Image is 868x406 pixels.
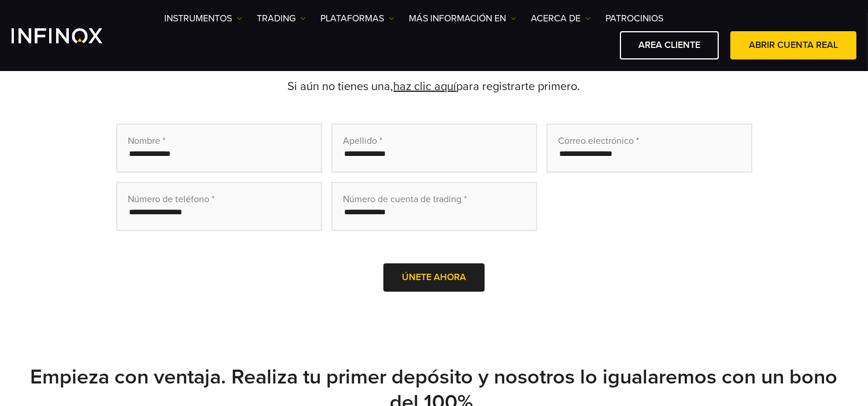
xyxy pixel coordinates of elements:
[730,31,856,59] a: ABRIR CUENTA REAL
[531,12,591,25] a: ACERCA DE
[257,12,306,25] a: TRADING
[12,28,130,43] a: INFINOX Logo
[383,263,485,292] button: Únete ahora
[394,80,457,94] a: haz clic aquí
[605,12,663,25] a: Patrocinios
[164,12,242,25] a: Instrumentos
[402,271,466,283] span: Únete ahora
[409,12,516,25] a: Más información en
[320,12,394,25] a: PLATAFORMAS
[29,79,839,95] p: Si aún no tienes una, para registrarte primero.
[620,31,719,59] a: AREA CLIENTE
